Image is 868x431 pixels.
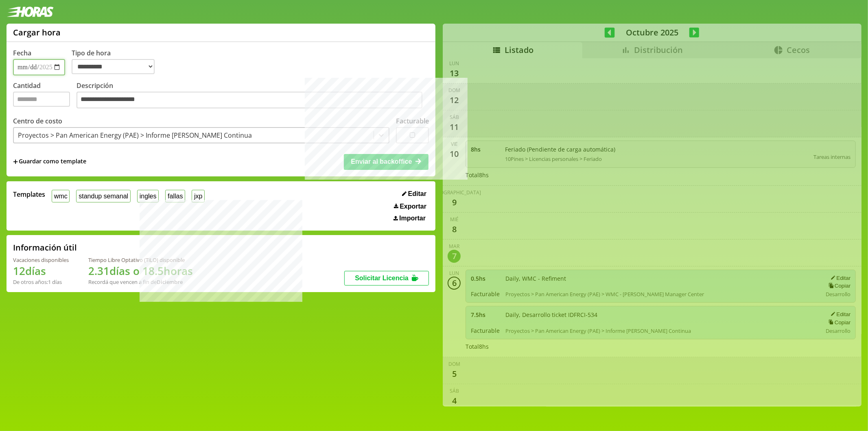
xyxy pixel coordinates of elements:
button: Editar [400,190,429,198]
button: standup semanal [76,190,130,202]
div: Recordá que vencen a fin de [88,278,193,286]
div: Proyectos > Pan American Energy (PAE) > Informe [PERSON_NAME] Continua [18,131,252,140]
span: + [13,157,18,166]
h1: 2.31 días o 18.5 horas [88,264,193,278]
select: Tipo de hora [72,59,155,74]
div: Tiempo Libre Optativo (TiLO) disponible [88,256,193,264]
span: Enviar al backoffice [351,158,412,165]
button: ingles [137,190,159,202]
div: Vacaciones disponibles [13,256,69,264]
button: Solicitar Licencia [344,271,429,286]
span: Importar [399,215,426,222]
b: Diciembre [157,278,183,286]
label: Descripción [77,81,429,111]
label: Tipo de hora [72,48,161,75]
label: Cantidad [13,81,77,111]
div: De otros años: 1 días [13,278,69,286]
img: logotipo [7,7,54,17]
h1: Cargar hora [13,27,61,38]
h2: Información útil [13,242,77,253]
span: +Guardar como template [13,157,86,166]
label: Fecha [13,48,31,57]
button: wmc [52,190,70,202]
h1: 12 días [13,264,69,278]
button: Enviar al backoffice [344,154,429,169]
button: jxp [192,190,205,202]
button: Exportar [391,202,429,211]
label: Centro de costo [13,117,62,125]
label: Facturable [396,117,429,125]
span: Templates [13,190,45,199]
span: Solicitar Licencia [355,275,409,281]
span: Editar [408,190,426,198]
input: Cantidad [13,92,70,107]
button: fallas [165,190,185,202]
textarea: Descripción [77,92,422,109]
span: Exportar [400,203,426,210]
